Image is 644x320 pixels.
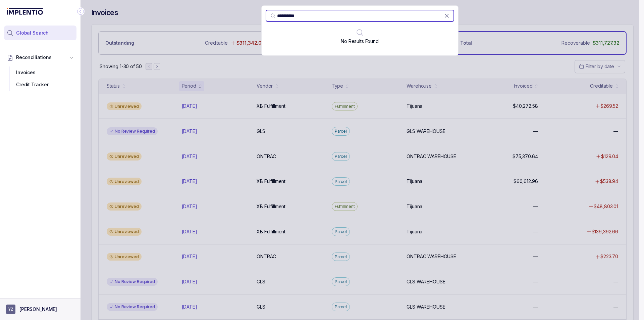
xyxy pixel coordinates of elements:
div: Credit Tracker [9,79,71,91]
div: Invoices [9,66,71,79]
p: No Results Found [341,38,379,45]
button: Reconciliations [4,50,76,65]
span: Reconciliations [16,54,52,61]
span: User initials [6,305,15,314]
button: User initials[PERSON_NAME] [6,305,74,314]
p: [PERSON_NAME] [19,306,57,313]
span: Global Search [16,30,49,36]
div: Reconciliations [4,65,76,92]
div: Collapse Icon [76,7,85,15]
